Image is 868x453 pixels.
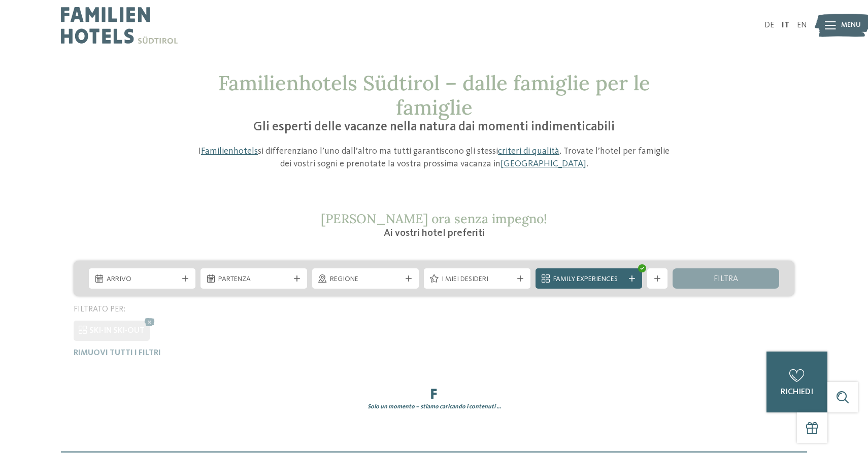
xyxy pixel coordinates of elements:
[500,159,586,168] a: [GEOGRAPHIC_DATA]
[218,70,650,120] span: Familienhotels Südtirol – dalle famiglie per le famiglie
[330,274,401,285] span: Regione
[442,274,513,285] span: I miei desideri
[253,121,615,133] span: Gli esperti delle vacanze nella natura dai momenti indimenticabili
[66,403,802,411] div: Solo un momento – stiamo caricando i contenuti …
[797,21,807,29] a: EN
[201,147,258,156] a: Familienhotels
[384,228,485,238] span: Ai vostri hotel preferiti
[781,388,813,396] span: richiedi
[498,147,559,156] a: criteri di qualità
[764,21,774,29] a: DE
[193,145,675,170] p: I si differenziano l’uno dall’altro ma tutti garantiscono gli stessi . Trovate l’hotel per famigl...
[107,274,178,285] span: Arrivo
[218,274,289,285] span: Partenza
[782,21,789,29] a: IT
[553,274,624,285] span: Family Experiences
[321,211,547,227] span: [PERSON_NAME] ora senza impegno!
[766,352,827,412] a: richiedi
[841,20,861,30] span: Menu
